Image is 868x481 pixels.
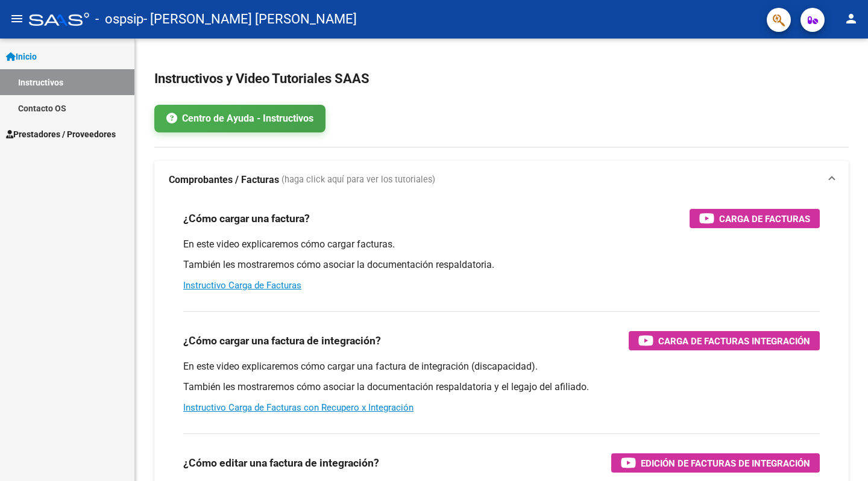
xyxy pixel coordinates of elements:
[183,280,301,291] a: Instructivo Carga de Facturas
[183,402,414,413] a: Instructivo Carga de Facturas con Recupero x Integración
[183,258,820,272] p: También les mostraremos cómo asociar la documentación respaldatoria.
[183,455,379,471] h3: ¿Cómo editar una factura de integración?
[844,11,858,26] mat-icon: person
[95,6,143,33] span: - ospsip
[827,440,856,469] iframe: Intercom live chat
[183,238,820,251] p: En este video explicaremos cómo cargar facturas.
[183,332,381,349] h3: ¿Cómo cargar una factura de integración?
[641,456,810,471] span: Edición de Facturas de integración
[10,11,24,26] mat-icon: menu
[154,161,849,199] mat-expansion-panel-header: Comprobantes / Facturas (haga click aquí para ver los tutoriales)
[690,209,820,228] button: Carga de Facturas
[169,173,279,187] strong: Comprobantes / Facturas
[281,173,435,187] span: (haga click aquí para ver los tutoriales)
[183,210,310,227] h3: ¿Cómo cargar una factura?
[719,211,810,226] span: Carga de Facturas
[143,6,357,33] span: - [PERSON_NAME] [PERSON_NAME]
[629,331,820,350] button: Carga de Facturas Integración
[6,128,116,141] span: Prestadores / Proveedores
[154,105,325,132] a: Centro de Ayuda - Instructivos
[6,50,37,63] span: Inicio
[183,380,820,394] p: También les mostraremos cómo asociar la documentación respaldatoria y el legajo del afiliado.
[611,453,820,473] button: Edición de Facturas de integración
[658,334,810,349] span: Carga de Facturas Integración
[154,67,849,90] h2: Instructivos y Video Tutoriales SAAS
[183,360,820,373] p: En este video explicaremos cómo cargar una factura de integración (discapacidad).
